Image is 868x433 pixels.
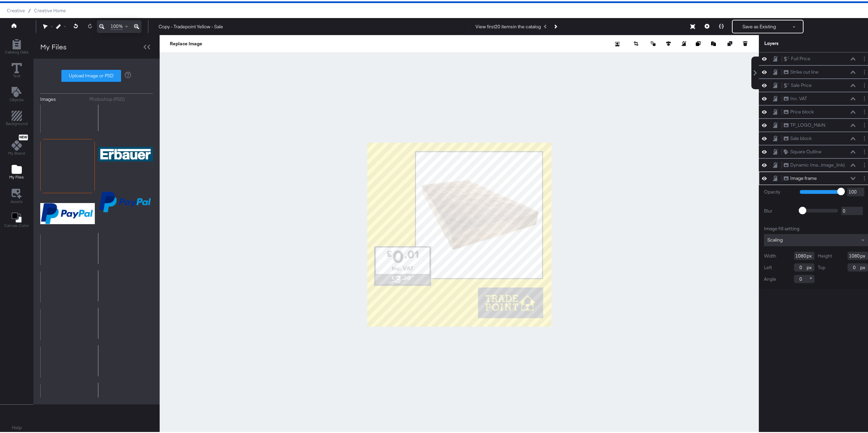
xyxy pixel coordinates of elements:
button: Layer Options [861,134,868,141]
button: Replace Image [170,39,202,46]
button: Square Outline [783,147,822,154]
button: Layer Options [861,67,868,74]
span: My Files [9,173,24,179]
button: TP_LOGO_MAIN [783,120,826,127]
button: Image frame [783,173,817,181]
span: Creative [7,6,25,12]
div: Sale Price [791,81,812,87]
button: Layer Options [861,94,868,101]
div: Inc. VAT [790,94,807,100]
div: My Files [40,41,67,50]
button: Images [40,95,84,101]
div: Square Outline [790,147,822,154]
svg: Remove background [615,40,620,45]
button: Inc. VAT [783,94,807,101]
button: Layer Options [861,80,868,88]
button: Sale Price [783,80,812,88]
span: 100% [111,22,123,28]
span: Background [6,120,28,125]
button: Layer Options [861,147,868,154]
button: Layer Options [861,120,868,127]
div: Sale block [790,134,812,140]
span: Scaling [767,235,783,242]
button: Save as Existing [733,19,786,31]
svg: Copy image [696,40,701,45]
button: Layer Options [861,107,868,114]
button: Full Price [783,54,811,61]
label: Blur [764,206,795,213]
label: Width [764,251,776,258]
button: Add Files [5,161,28,181]
button: Add Rectangle [2,108,32,127]
button: Sale block [783,134,812,141]
button: Add Rectangle [1,36,32,56]
label: Angle [764,275,776,281]
button: Strike out line [783,67,819,74]
div: Images [40,95,56,101]
button: Layer Options [861,160,868,167]
div: Strike out line [790,67,819,74]
label: Top [818,263,825,269]
button: Next Product [550,19,560,31]
div: Dynamic Ima...image_link) [790,160,845,167]
label: Left [764,263,772,269]
a: Creative Home [34,6,66,12]
span: / [25,6,34,12]
div: Layers [764,39,834,45]
span: My Brand [8,149,25,155]
button: Layer Options [861,173,868,181]
button: Dynamic Ima...image_link) [783,160,845,167]
button: Text [8,60,26,79]
span: Assets [11,198,23,203]
button: Photoshop (PSD) [89,95,153,101]
label: Height [818,251,832,258]
a: Help [12,423,22,430]
button: Copy image [696,39,703,46]
label: Opacity [764,187,795,194]
div: Photoshop (PSD) [89,95,125,101]
span: Catalog Data [5,48,28,53]
span: Text [13,72,20,77]
button: Price block [783,107,814,114]
span: Objects [10,96,24,101]
div: TP_LOGO_MAIN [790,121,825,127]
button: Add Text [5,84,28,103]
svg: Paste image [711,40,716,45]
span: Canvas Color [4,221,29,227]
div: Price block [790,107,814,114]
button: Assets [6,185,27,205]
div: Full Price [791,54,810,61]
button: Paste image [711,39,718,46]
span: New [19,134,28,138]
div: Image frame [790,174,817,180]
button: Help [7,420,27,433]
button: Layer Options [861,54,868,61]
div: View first 20 items in the catalog [475,22,541,29]
div: Image fill setting [764,224,868,231]
button: NewMy Brand [4,132,29,157]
